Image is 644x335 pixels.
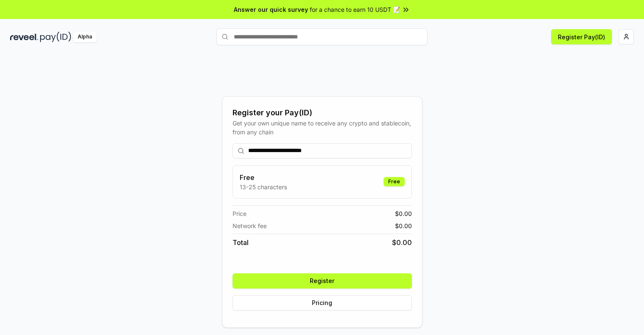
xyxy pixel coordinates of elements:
[395,209,412,218] span: $ 0.00
[234,5,308,14] span: Answer our quick survey
[233,273,412,289] button: Register
[240,182,287,191] p: 13-25 characters
[233,221,267,230] span: Network fee
[40,32,71,42] img: pay_id
[551,29,612,44] button: Register Pay(ID)
[395,221,412,230] span: $ 0.00
[233,237,249,248] span: Total
[233,209,246,218] span: Price
[10,32,38,42] img: reveel_dark
[240,172,287,182] h3: Free
[233,295,412,310] button: Pricing
[233,119,412,136] div: Get your own unique name to receive any crypto and stablecoin, from any chain
[384,177,405,186] div: Free
[73,32,97,42] div: Alpha
[233,107,412,119] div: Register your Pay(ID)
[392,237,412,248] span: $ 0.00
[310,5,400,14] span: for a chance to earn 10 USDT 📝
